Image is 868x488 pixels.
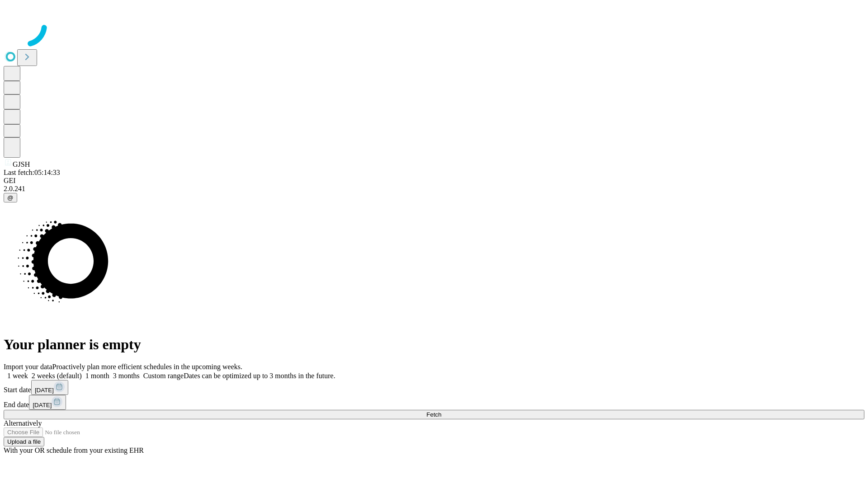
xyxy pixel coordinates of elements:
[426,411,441,418] span: Fetch
[4,410,864,419] button: Fetch
[35,387,54,394] span: [DATE]
[4,437,44,446] button: Upload a file
[4,395,864,410] div: End date
[143,372,184,380] span: Custom range
[184,372,335,380] span: Dates can be optimized up to 3 months in the future.
[85,372,109,380] span: 1 month
[4,419,42,427] span: Alternatively
[7,194,14,201] span: @
[52,363,242,371] span: Proactively plan more efficient schedules in the upcoming weeks.
[4,380,864,395] div: Start date
[4,446,144,454] span: With your OR schedule from your existing EHR
[4,177,864,185] div: GEI
[4,193,17,202] button: @
[7,372,28,380] span: 1 week
[4,336,864,353] h1: Your planner is empty
[4,185,864,193] div: 2.0.241
[29,395,66,410] button: [DATE]
[4,169,60,176] span: Last fetch: 05:14:33
[113,372,140,380] span: 3 months
[32,372,82,380] span: 2 weeks (default)
[4,363,52,371] span: Import your data
[33,402,52,408] span: [DATE]
[31,380,68,395] button: [DATE]
[13,160,30,168] span: GJSH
